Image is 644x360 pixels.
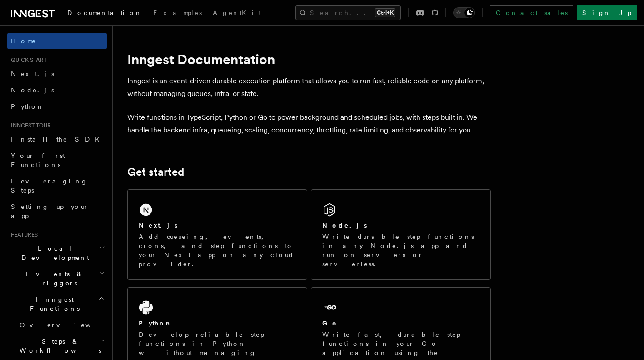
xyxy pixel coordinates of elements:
span: Documentation [67,9,142,16]
span: Steps & Workflows [16,337,101,355]
h2: Node.js [322,221,367,230]
kbd: Ctrl+K [375,8,395,17]
a: Documentation [62,3,148,25]
span: Leveraging Steps [11,177,88,194]
button: Steps & Workflows [16,333,107,359]
span: Examples [153,9,202,16]
button: Toggle dark mode [453,7,475,18]
p: Inngest is an event-driven durable execution platform that allows you to run fast, reliable code ... [127,75,491,100]
span: Overview [20,321,113,329]
span: Install the SDK [11,136,105,143]
a: Home [7,33,107,49]
h2: Next.js [139,221,178,230]
span: Home [11,36,36,46]
span: Inngest Functions [7,295,98,313]
h2: Python [139,319,172,328]
button: Search...Ctrl+K [295,5,401,20]
h2: Go [322,319,339,328]
a: Node.js [7,82,107,98]
span: Local Development [7,244,99,262]
a: Next.jsAdd queueing, events, crons, and step functions to your Next app on any cloud provider. [127,189,307,280]
p: Write functions in TypeScript, Python or Go to power background and scheduled jobs, with steps bu... [127,111,491,137]
p: Add queueing, events, crons, and step functions to your Next app on any cloud provider. [139,232,296,269]
a: Sign Up [577,5,637,20]
a: Get started [127,166,184,178]
a: Your first Functions [7,147,107,173]
p: Write durable step functions in any Node.js app and run on servers or serverless. [322,232,479,269]
span: Quick start [7,56,47,64]
span: Python [11,103,44,110]
span: Node.js [11,86,54,94]
a: Next.js [7,66,107,82]
button: Local Development [7,240,107,266]
span: Inngest tour [7,122,51,129]
button: Inngest Functions [7,291,107,317]
a: Examples [148,3,207,25]
span: Setting up your app [11,203,89,219]
a: Leveraging Steps [7,173,107,198]
a: AgentKit [207,3,266,25]
a: Contact sales [490,5,573,20]
button: Events & Triggers [7,266,107,291]
span: Your first Functions [11,152,65,168]
span: Events & Triggers [7,269,99,288]
a: Overview [16,317,107,333]
h1: Inngest Documentation [127,51,491,67]
span: Features [7,231,38,238]
span: AgentKit [213,9,261,16]
a: Node.jsWrite durable step functions in any Node.js app and run on servers or serverless. [311,189,491,280]
span: Next.js [11,70,54,77]
a: Python [7,98,107,115]
a: Setting up your app [7,198,107,224]
a: Install the SDK [7,131,107,147]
